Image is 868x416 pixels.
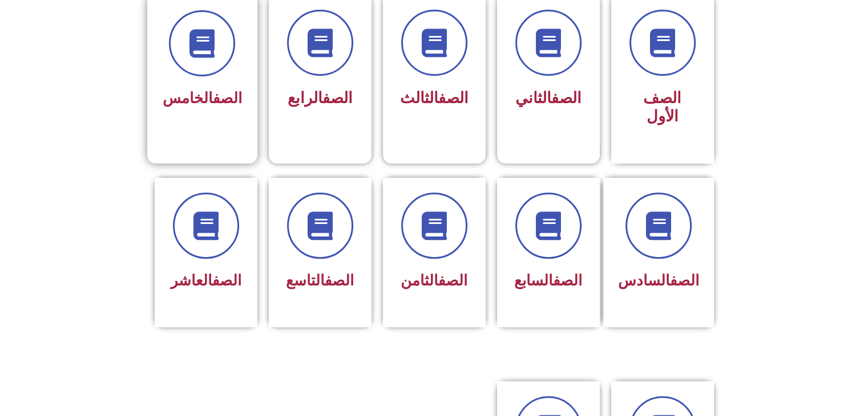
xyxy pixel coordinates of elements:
[322,89,353,107] a: الصف
[618,272,699,289] span: السادس
[325,272,354,289] a: الصف
[551,89,582,107] a: الصف
[643,89,681,125] span: الصف الأول
[400,89,469,107] span: الثالث
[171,272,241,289] span: العاشر
[401,272,467,289] span: الثامن
[553,272,582,289] a: الصف
[514,272,582,289] span: السابع
[515,89,582,107] span: الثاني
[163,89,242,107] span: الخامس
[286,272,354,289] span: التاسع
[213,89,242,107] a: الصف
[438,89,469,107] a: الصف
[670,272,699,289] a: الصف
[212,272,241,289] a: الصف
[288,89,353,107] span: الرابع
[438,272,467,289] a: الصف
